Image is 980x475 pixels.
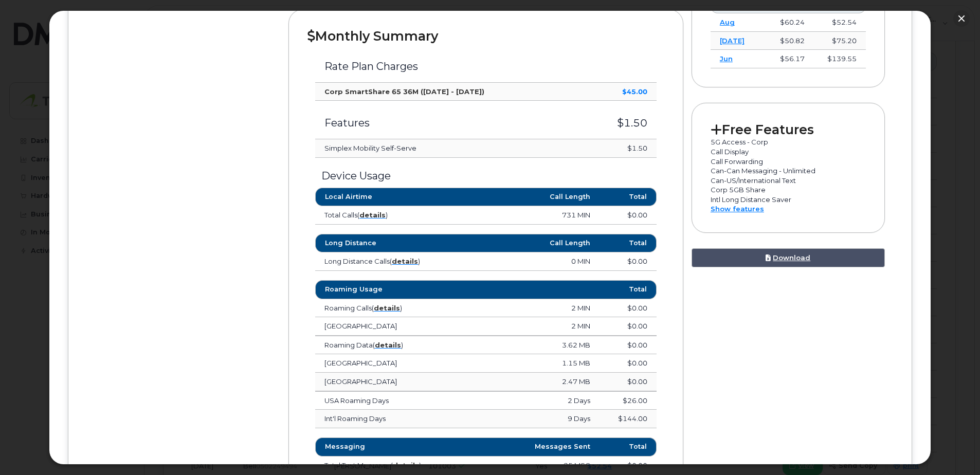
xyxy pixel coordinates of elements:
[315,456,458,475] td: Total Text Messages
[324,117,574,129] h3: Features
[600,373,657,391] td: $0.00
[315,373,458,391] td: [GEOGRAPHIC_DATA]
[583,139,657,158] td: $1.50
[390,257,420,265] span: ( )
[315,437,458,456] th: Messaging
[711,147,866,157] p: Call Display
[392,257,418,265] a: details
[711,166,866,176] p: Can-Can Messaging - Unlimited
[622,87,647,96] strong: $45.00
[315,252,458,271] td: Long Distance Calls
[357,211,388,219] span: ( )
[458,336,600,355] td: 3.62 MB
[391,461,421,469] span: ( )
[315,299,458,318] td: Roaming Calls
[315,234,458,252] th: Long Distance
[458,317,600,336] td: 2 MIN
[458,392,600,410] td: 2 Days
[458,252,600,271] td: 0 MIN
[600,299,657,318] td: $0.00
[711,122,866,137] h2: Free Features
[458,456,600,475] td: 95 MSG
[600,317,657,336] td: $0.00
[711,137,866,147] p: 5G Access - Corp
[315,410,458,428] td: Int'l Roaming Days
[315,170,657,181] h3: Device Usage
[324,87,484,96] strong: Corp SmartShare 65 36M ([DATE] - [DATE])
[315,392,458,410] td: USA Roaming Days
[814,50,866,68] td: $139.55
[373,341,403,349] span: ( )
[359,211,386,219] a: details
[720,54,733,63] a: Jun
[692,248,885,267] a: Download
[458,373,600,391] td: 2.47 MB
[458,206,600,225] td: 731 MIN
[711,157,866,167] p: Call Forwarding
[600,252,657,271] td: $0.00
[315,139,583,158] td: Simplex Mobility Self-Serve
[458,410,600,428] td: 9 Days
[600,336,657,355] td: $0.00
[375,341,401,349] a: details
[600,437,657,456] th: Total
[458,188,600,206] th: Call Length
[757,50,814,68] td: $56.17
[315,354,458,373] td: [GEOGRAPHIC_DATA]
[315,188,458,206] th: Local Airtime
[711,205,764,213] a: Show features
[372,304,402,312] span: ( )
[600,280,657,299] th: Total
[600,234,657,252] th: Total
[600,206,657,225] td: $0.00
[600,410,657,428] td: $144.00
[458,299,600,318] td: 2 MIN
[600,188,657,206] th: Total
[315,206,458,225] td: Total Calls
[592,117,647,129] h3: $1.50
[315,317,458,336] td: [GEOGRAPHIC_DATA]
[600,392,657,410] td: $26.00
[315,336,458,355] td: Roaming Data
[711,185,866,195] p: Corp 5GB Share
[458,437,600,456] th: Messages Sent
[600,456,657,475] td: $0.00
[600,354,657,373] td: $0.00
[458,354,600,373] td: 1.15 MB
[711,176,866,186] p: Can-US/International Text
[711,195,866,205] p: Intl Long Distance Saver
[393,461,419,469] a: details
[374,304,400,312] a: details
[458,234,600,252] th: Call Length
[315,280,458,299] th: Roaming Usage
[324,61,647,72] h3: Rate Plan Charges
